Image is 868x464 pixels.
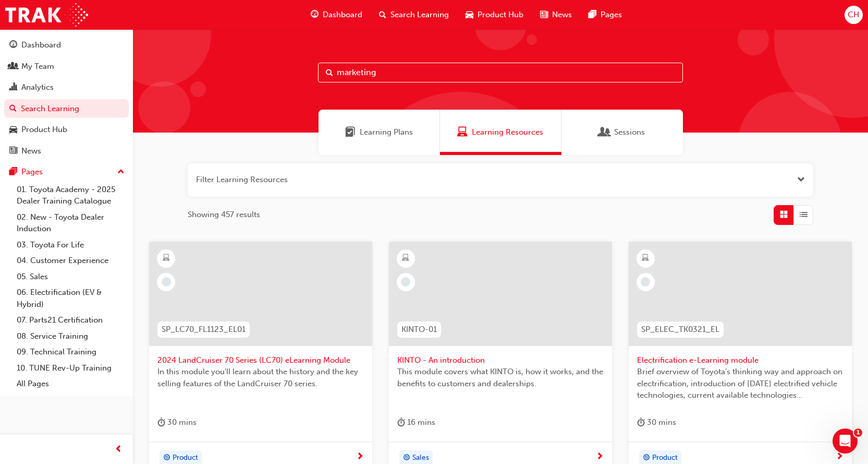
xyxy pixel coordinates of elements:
[13,376,129,392] a: All Pages
[397,416,435,429] div: 16 mins
[21,61,54,73] div: My Team
[163,252,170,265] span: learningResourceType_ELEARNING-icon
[561,110,683,155] a: SessionsSessions
[412,452,429,464] span: Sales
[797,174,805,186] button: Open the filter
[4,120,129,139] a: Product Hub
[4,162,129,182] button: Pages
[115,443,123,456] span: prev-icon
[833,429,858,454] iframe: Intercom live chat
[319,110,440,155] a: Learning PlansLearning Plans
[117,165,125,179] span: up-icon
[614,126,645,138] span: Sessions
[397,416,405,429] span: duration-icon
[848,9,859,21] span: CH
[318,63,683,82] input: Search...
[845,6,863,24] button: CH
[601,9,622,21] span: Pages
[637,416,645,429] span: duration-icon
[466,8,473,21] span: car-icon
[302,4,371,26] a: guage-iconDashboard
[854,429,862,437] span: 1
[9,83,17,92] span: chart-icon
[440,110,561,155] a: Learning ResourcesLearning Resources
[323,9,362,21] span: Dashboard
[21,166,43,178] div: Pages
[13,182,129,209] a: 01. Toyota Academy - 2025 Dealer Training Catalogue
[13,360,129,376] a: 10. TUNE Rev-Up Training
[402,252,409,265] span: learningResourceType_ELEARNING-icon
[188,209,260,221] span: Showing 457 results
[800,209,808,221] span: List
[21,124,67,136] div: Product Hub
[637,366,843,401] span: Brief overview of Toyota’s thinking way and approach on electrification, introduction of [DATE] e...
[13,269,129,285] a: 05. Sales
[9,168,17,177] span: pages-icon
[596,453,604,462] span: next-icon
[580,4,630,26] a: pages-iconPages
[162,324,246,336] span: SP_LC70_FL1123_EL01
[472,126,543,138] span: Learning Resources
[401,277,410,287] span: learningRecordVerb_NONE-icon
[641,277,650,287] span: learningRecordVerb_NONE-icon
[390,9,449,21] span: Search Learning
[13,253,129,269] a: 04. Customer Experience
[379,8,386,21] span: search-icon
[4,141,129,161] a: News
[13,328,129,344] a: 08. Service Training
[13,284,129,312] a: 06. Electrification (EV & Hybrid)
[360,126,413,138] span: Learning Plans
[9,147,17,156] span: news-icon
[540,8,548,21] span: news-icon
[21,145,41,157] div: News
[4,57,129,76] a: My Team
[9,104,17,114] span: search-icon
[642,252,649,265] span: learningResourceType_ELEARNING-icon
[4,33,129,162] button: DashboardMy TeamAnalyticsSearch LearningProduct HubNews
[356,453,364,462] span: next-icon
[311,8,319,21] span: guage-icon
[637,354,843,366] span: Electrification e-Learning module
[13,344,129,360] a: 09. Technical Training
[589,8,596,21] span: pages-icon
[600,126,610,138] span: Sessions
[173,452,198,464] span: Product
[9,125,17,135] span: car-icon
[326,67,333,79] span: Search
[652,452,678,464] span: Product
[21,81,54,93] div: Analytics
[157,354,364,366] span: 2024 LandCruiser 70 Series (LC70) eLearning Module
[13,312,129,328] a: 07. Parts21 Certification
[4,99,129,118] a: Search Learning
[532,4,580,26] a: news-iconNews
[552,9,572,21] span: News
[9,41,17,50] span: guage-icon
[21,39,61,51] div: Dashboard
[478,9,523,21] span: Product Hub
[162,277,171,287] span: learningRecordVerb_NONE-icon
[457,4,532,26] a: car-iconProduct Hub
[836,453,843,462] span: next-icon
[397,366,604,389] span: This module covers what KINTO is, how it works, and the benefits to customers and dealerships.
[5,3,88,27] img: Trak
[4,78,129,97] a: Analytics
[157,416,165,429] span: duration-icon
[13,237,129,253] a: 03. Toyota For Life
[371,4,457,26] a: search-iconSearch Learning
[457,126,468,138] span: Learning Resources
[401,324,437,336] span: KINTO-01
[345,126,356,138] span: Learning Plans
[637,416,676,429] div: 30 mins
[9,62,17,72] span: people-icon
[780,209,788,221] span: Grid
[13,209,129,237] a: 02. New - Toyota Dealer Induction
[641,324,719,336] span: SP_ELEC_TK0321_EL
[157,416,197,429] div: 30 mins
[157,366,364,389] span: In this module you'll learn about the history and the key selling features of the LandCruiser 70 ...
[397,354,604,366] span: KINTO - An introduction
[4,35,129,55] a: Dashboard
